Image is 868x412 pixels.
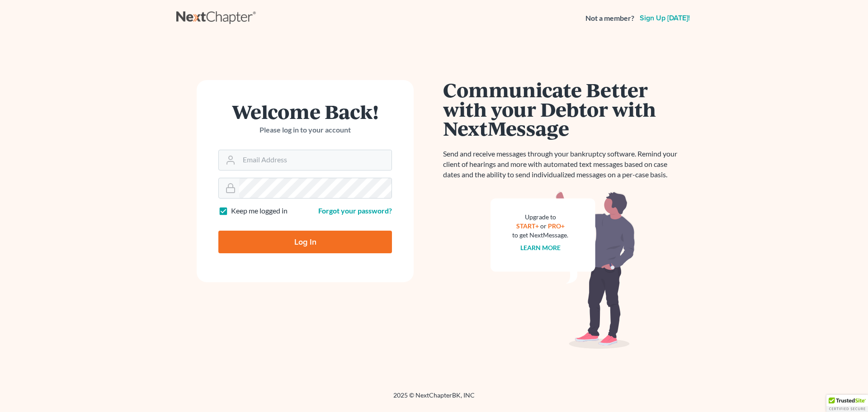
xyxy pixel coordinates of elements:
[239,150,392,170] input: Email Address
[218,125,392,135] p: Please log in to your account
[516,222,539,230] a: START+
[585,13,634,24] strong: Not a member?
[443,80,683,138] h1: Communicate Better with your Debtor with NextMessage
[176,391,692,407] div: 2025 © NextChapterBK, INC
[548,222,565,230] a: PRO+
[218,102,392,121] h1: Welcome Back!
[512,231,568,240] div: to get NextMessage.
[540,222,547,230] span: or
[638,14,692,22] a: Sign up [DATE]!
[218,231,392,253] input: Log In
[826,395,868,412] div: TrustedSite Certified
[491,191,635,349] img: nextmessage_bg-59042aed3d76b12b5cd301f8e5b87938c9018125f34e5fa2b7a6b67550977c72.svg
[512,213,568,222] div: Upgrade to
[231,206,288,216] label: Keep me logged in
[443,149,683,180] p: Send and receive messages through your bankruptcy software. Remind your client of hearings and mo...
[318,206,392,215] a: Forgot your password?
[520,244,561,251] a: Learn more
